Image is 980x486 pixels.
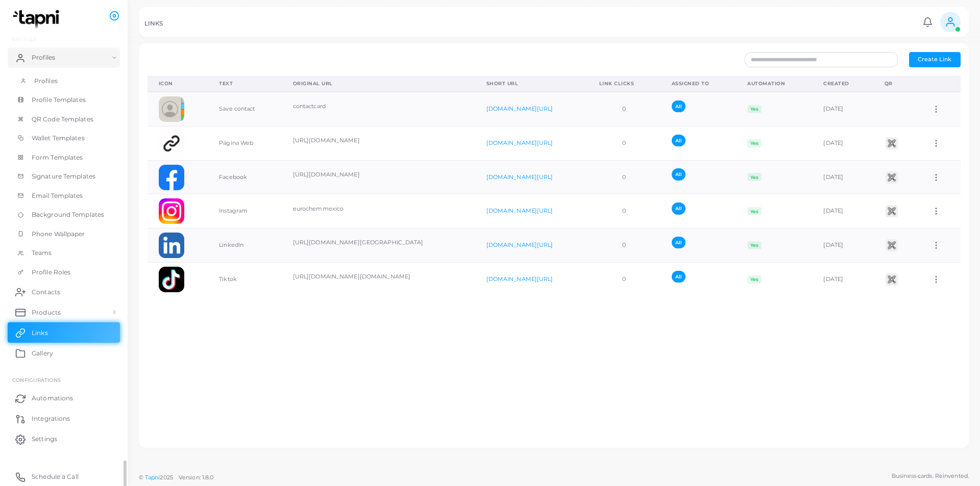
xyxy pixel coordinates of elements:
span: All [672,237,685,248]
span: ENTITIES [12,36,36,42]
a: Automations [8,388,120,408]
td: [DATE] [812,126,873,160]
span: All [672,168,685,180]
span: Teams [32,248,52,258]
span: Settings [32,434,57,444]
span: Gallery [32,349,53,358]
a: [DOMAIN_NAME][URL] [486,173,553,181]
img: qr2.png [884,136,899,151]
span: 2025 [160,473,173,482]
img: qr2.png [884,203,899,219]
span: Automations [32,394,73,403]
span: Schedule a Call [32,472,79,481]
a: [DOMAIN_NAME][URL] [486,105,553,112]
td: [DATE] [812,92,873,126]
a: Wallet Templates [8,129,120,148]
div: Icon [159,80,197,87]
a: Signature Templates [8,167,120,186]
div: Link Clicks [599,80,649,87]
span: Integrations [32,414,70,423]
h5: LINKS [144,20,163,27]
td: Página Web [208,126,281,160]
div: QR [885,80,909,87]
img: contactcard.png [159,96,184,122]
span: QR Code Templates [32,115,93,124]
a: Background Templates [8,205,120,224]
p: [URL][DOMAIN_NAME] [293,170,464,179]
td: Tiktok [208,263,281,296]
div: Created [823,80,862,87]
span: Profile Templates [32,95,86,105]
p: eurochemmexico [293,204,464,213]
td: [DATE] [812,263,873,296]
span: Phone Wallpaper [32,229,85,239]
span: All [672,271,685,283]
a: Profiles [8,47,120,68]
img: customlink.png [159,131,184,156]
td: 0 [588,194,660,228]
a: Links [8,322,120,343]
img: logo [9,10,66,29]
a: Form Templates [8,148,120,167]
a: Integrations [8,408,120,429]
a: [DOMAIN_NAME][URL] [486,207,553,214]
td: Save contact [208,92,281,126]
div: Short URL [486,80,577,87]
a: [DOMAIN_NAME][URL] [486,275,553,283]
img: linkedin.png [159,233,184,258]
img: qr2.png [884,272,899,287]
td: 0 [588,160,660,194]
span: Yes [747,275,761,284]
td: [DATE] [812,160,873,194]
td: [DATE] [812,194,873,228]
span: Business cards. Reinvented. [892,472,969,480]
td: 0 [588,92,660,126]
div: Original URL [293,80,464,87]
p: contactcard [293,102,464,111]
span: Yes [747,139,761,147]
img: instagram.png [159,198,184,224]
span: © [139,473,213,482]
img: qr2.png [884,238,899,253]
td: 0 [588,263,660,296]
a: Email Templates [8,186,120,206]
button: Create Link [909,52,961,67]
span: All [672,202,685,214]
a: Phone Wallpaper [8,224,120,244]
a: Profile Roles [8,263,120,282]
span: All [672,135,685,146]
a: Contacts [8,282,120,302]
span: Background Templates [32,210,104,219]
td: LinkedIn [208,228,281,263]
img: tiktok.png [159,267,184,292]
p: [URL][DOMAIN_NAME][GEOGRAPHIC_DATA] [293,238,464,247]
span: Profile Roles [32,268,70,277]
td: 0 [588,228,660,263]
span: Create Link [918,56,951,63]
span: Version: 1.8.0 [179,474,214,481]
p: [URL][DOMAIN_NAME] [293,136,464,145]
span: All [672,100,685,112]
img: qr2.png [884,170,899,185]
a: Profiles [8,71,120,91]
td: Facebook [208,160,281,194]
span: Profiles [34,76,58,86]
th: Action [920,76,960,92]
div: Assigned To [672,80,725,87]
p: [URL][DOMAIN_NAME][DOMAIN_NAME] [293,272,464,281]
a: Profile Templates [8,90,120,110]
a: QR Code Templates [8,110,120,129]
a: Products [8,302,120,322]
div: Text [219,80,270,87]
td: [DATE] [812,228,873,263]
span: Yes [747,207,761,215]
span: Email Templates [32,191,83,200]
a: [DOMAIN_NAME][URL] [486,139,553,146]
a: Tapni [145,474,160,481]
span: Signature Templates [32,172,95,181]
span: Profiles [32,53,55,62]
span: Yes [747,241,761,249]
span: Wallet Templates [32,134,85,143]
span: Links [32,328,48,338]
